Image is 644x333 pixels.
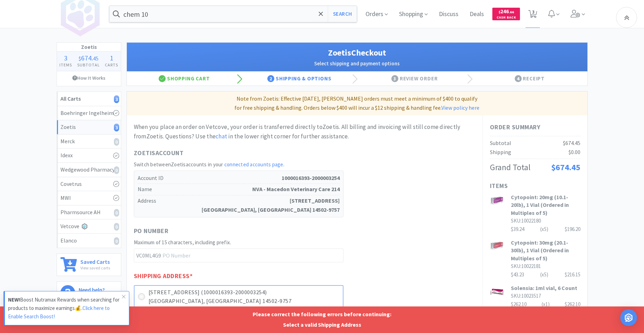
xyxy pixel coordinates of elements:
a: How It Works [57,71,121,85]
strong: Please correct the following errors before continuing: [253,311,391,318]
div: Merck [60,137,117,146]
p: View saved carts [80,265,110,271]
strong: NVA - Macedon Veterinary Care 214 [252,185,340,194]
a: Vetcove0 [57,219,121,234]
i: 0 [114,223,119,231]
div: Shopping Cart [127,72,242,86]
h5: Name [138,184,340,195]
input: PO Number [134,248,343,262]
strong: [STREET_ADDRESS] [GEOGRAPHIC_DATA], [GEOGRAPHIC_DATA] 14502-9757 [202,196,340,214]
strong: 1000016393-2000003254 [282,174,340,183]
span: $ [499,10,500,14]
div: $262.10 [565,300,580,309]
h6: Need help? [79,285,116,292]
span: Maximum of 15 characters, including prefix. [134,239,231,246]
div: Grand Total [490,161,530,174]
i: 0 [114,166,119,174]
span: SKU: 10022181 [511,263,541,269]
a: Covetrus [57,177,121,191]
strong: NEW! [8,296,20,303]
div: Elanco [60,236,117,245]
span: Shipping Address * [134,271,193,281]
h2: Select shipping and payment options [134,59,580,68]
span: $674.45 [563,139,580,146]
span: 1 [110,53,113,62]
h1: Order Summary [490,122,580,132]
p: Boost Nutramax Rewards when searching for products to maximize earnings💰. [8,296,122,321]
a: Boehringer Ingelheim [57,106,121,121]
div: (x 5 ) [540,270,548,279]
a: Zoetis3 [57,120,121,135]
div: Pharmsource AH [60,208,117,217]
div: $39.24 [511,225,580,233]
div: Shipping & Options [242,72,357,86]
span: . 66 [509,10,514,14]
div: MWI [60,194,117,203]
h4: Carts [102,61,121,68]
div: Idexx [60,151,117,160]
div: $43.23 [511,270,580,279]
span: 3 [391,75,398,82]
h3: Cytopoint: 30mg (20.1-30lb), 1 Vial (Ordered in Multiples of 5) [511,239,580,262]
a: MWI [57,191,121,205]
h1: Zoetis [57,43,121,52]
p: Note from Zoetis: Effective [DATE], [PERSON_NAME] orders must meet a minimum of $400 to qualify f... [130,94,585,112]
h3: Cytopoint: 20mg (10.1-20lb), 1 Vial (Ordered in Multiples of 5) [511,193,580,217]
i: 3 [114,95,119,103]
div: Receipt [472,72,587,86]
a: All Carts3 [57,92,121,106]
img: bd664e03be1e4343977eeb9e4a5ab1c4_529555.jpeg [490,193,504,207]
div: Shipping [490,148,511,157]
i: 0 [114,237,119,245]
a: NEW!Boost Nutramax Rewards when searching for products to maximize earnings💰.Click here to Enable... [3,291,129,325]
a: chat [216,132,227,140]
a: 3 [526,12,540,18]
a: Idexx [57,149,121,163]
div: Boehringer Ingelheim [60,109,117,118]
div: $196.20 [565,225,580,233]
h5: Address [138,195,340,215]
div: . [74,55,102,61]
a: Merck0 [57,135,121,149]
i: 0 [114,209,119,217]
span: SKU: 10023517 [511,292,541,299]
div: Vetcove [60,222,117,231]
i: 0 [114,138,119,146]
span: $ [79,55,81,62]
span: 45 [93,55,99,62]
span: 674 [81,53,92,62]
a: Discuss [436,11,461,17]
h3: Solensia: 1ml vial, 6 Count [511,284,580,292]
a: $246.66Cash Back [492,5,520,23]
div: Wedgewood Pharmacy [60,165,117,174]
span: PO Number [134,226,169,236]
span: 3 [64,53,67,62]
a: Pharmsource AH0 [57,205,121,220]
h5: Account ID [138,173,340,184]
div: (x 5 ) [540,225,548,233]
a: Elanco0 [57,234,121,248]
p: Select a valid Shipping Address [2,320,642,330]
h4: Items [57,61,75,68]
div: Open Intercom Messenger [620,309,637,326]
span: 4 [515,75,522,82]
div: Review Order [357,72,472,86]
button: Search [328,6,357,22]
h2: Switch between Zoetis accounts in your . [134,160,343,169]
h1: Zoetis Checkout [134,46,580,59]
h4: Subtotal [74,61,102,68]
span: $0.00 [569,149,580,155]
div: Covetrus [60,180,117,189]
div: When you place an order on Vetcove, your order is transferred directly to Zoetis . All billing an... [134,122,476,141]
a: Saved CartsView saved carts [57,253,121,276]
h6: Saved Carts [80,257,110,265]
div: Subtotal [490,139,511,148]
span: SKU: 10022180 [511,217,541,224]
strong: All Carts [60,95,81,102]
img: 69894a3c7d5a4dd096f1abf43bd68f98_541731.jpeg [490,239,504,253]
h1: Zoetis Account [134,148,343,158]
span: 246 [499,8,514,15]
a: Wedgewood Pharmacy0 [57,163,121,177]
div: Zoetis [60,123,117,132]
span: $674.45 [551,162,580,173]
